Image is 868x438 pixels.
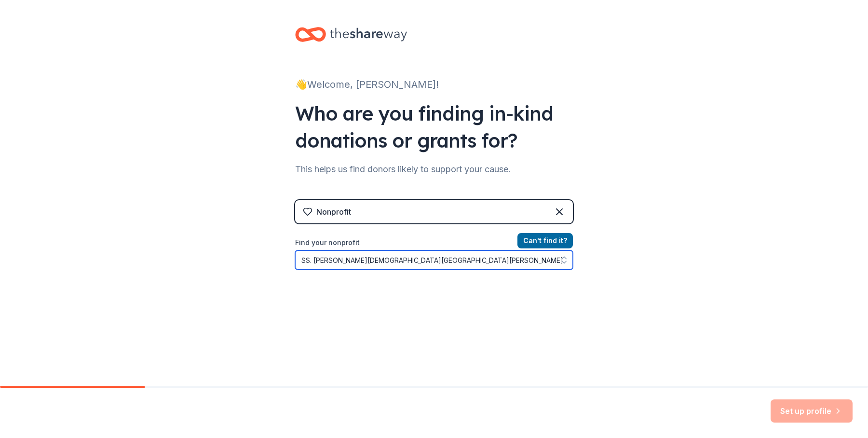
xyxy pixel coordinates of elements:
[295,162,573,177] div: This helps us find donors likely to support your cause.
[295,250,573,270] input: Search by name, EIN, or city
[316,206,351,218] div: Nonprofit
[295,100,573,154] div: Who are you finding in-kind donations or grants for?
[517,233,573,248] button: Can't find it?
[295,237,573,248] label: Find your nonprofit
[295,77,573,92] div: 👋 Welcome, [PERSON_NAME]!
